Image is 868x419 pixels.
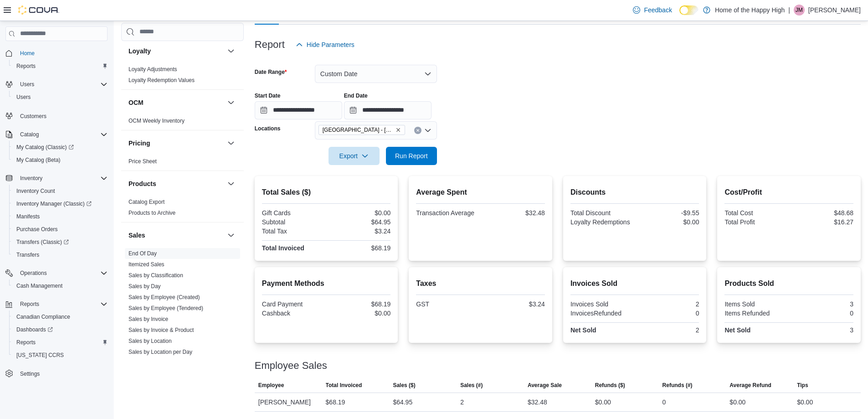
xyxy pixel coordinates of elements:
[13,92,108,103] span: Users
[13,311,74,322] a: Canadian Compliance
[9,336,111,349] button: Reports
[629,1,675,19] a: Feedback
[128,199,164,205] a: Catalog Export
[128,283,161,290] a: Sales by Day
[570,209,633,217] div: Total Discount
[307,40,354,49] span: Hide Parameters
[483,209,545,217] div: $32.48
[2,128,111,141] button: Catalog
[226,230,236,241] button: Sales
[128,139,224,148] button: Pricing
[128,198,164,206] span: Catalog Export
[328,218,390,226] div: $64.95
[9,141,111,154] a: My Catalog (Classic)
[393,397,412,408] div: $64.95
[226,46,236,57] button: Loyalty
[797,382,808,389] span: Tips
[16,79,38,90] button: Users
[128,210,175,216] a: Products to Archive
[9,210,111,223] button: Manifests
[13,186,108,197] span: Inventory Count
[16,79,108,90] span: Users
[262,218,324,226] div: Subtotal
[13,198,108,209] span: Inventory Manager (Classic)
[16,213,40,220] span: Manifests
[791,218,853,226] div: $16.27
[328,228,390,235] div: $3.24
[128,338,172,344] a: Sales by Location
[128,179,156,188] h3: Products
[595,382,625,389] span: Refunds ($)
[13,224,62,235] a: Purchase Orders
[128,117,185,124] span: OCM Weekly Inventory
[663,397,666,408] div: 0
[9,60,111,72] button: Reports
[16,187,55,195] span: Inventory Count
[20,113,46,120] span: Customers
[262,209,324,217] div: Gift Cards
[16,339,36,346] span: Reports
[595,397,611,408] div: $0.00
[121,248,244,405] div: Sales
[2,367,111,380] button: Settings
[128,272,183,279] a: Sales by Classification
[13,311,108,322] span: Canadian Compliance
[637,310,699,317] div: 0
[255,360,327,371] h3: Employee Sales
[328,244,390,252] div: $68.19
[13,61,39,72] a: Reports
[416,278,545,289] h2: Taxes
[637,300,699,308] div: 2
[2,298,111,310] button: Reports
[16,156,61,164] span: My Catalog (Beta)
[255,393,322,411] div: [PERSON_NAME]
[128,327,194,333] a: Sales by Invoice & Product
[424,127,431,134] button: Open list of options
[5,43,108,404] nav: Complex example
[128,139,150,148] h3: Pricing
[9,91,111,103] button: Users
[121,115,244,130] div: OCM
[262,228,324,235] div: Total Tax
[395,127,401,133] button: Remove Sherwood Park - Wye Road - Fire & Flower from selection in this group
[715,5,785,16] p: Home of the Happy High
[13,92,34,103] a: Users
[16,173,108,184] span: Inventory
[791,326,853,334] div: 3
[16,111,50,122] a: Customers
[13,337,39,348] a: Reports
[570,310,633,317] div: InvoicesRefunded
[20,81,34,88] span: Users
[16,144,74,151] span: My Catalog (Classic)
[16,226,58,233] span: Purchase Orders
[326,382,362,389] span: Total Invoiced
[226,97,236,108] button: OCM
[416,300,478,308] div: GST
[262,244,304,252] strong: Total Invoiced
[128,349,192,355] a: Sales by Location per Day
[318,125,405,135] span: Sherwood Park - Wye Road - Fire & Flower
[13,198,95,209] a: Inventory Manager (Classic)
[16,110,108,121] span: Customers
[724,209,787,217] div: Total Cost
[20,50,35,57] span: Home
[16,368,108,379] span: Settings
[121,64,244,89] div: Loyalty
[9,279,111,292] button: Cash Management
[13,237,108,248] span: Transfers (Classic)
[16,299,43,310] button: Reports
[791,300,853,308] div: 3
[226,138,236,149] button: Pricing
[724,278,853,289] h2: Products Sold
[16,48,38,59] a: Home
[13,249,43,260] a: Transfers
[9,310,111,323] button: Canadian Compliance
[328,310,390,317] div: $0.00
[128,294,200,300] a: Sales by Employee (Created)
[791,310,853,317] div: 0
[262,187,391,198] h2: Total Sales ($)
[128,231,224,240] button: Sales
